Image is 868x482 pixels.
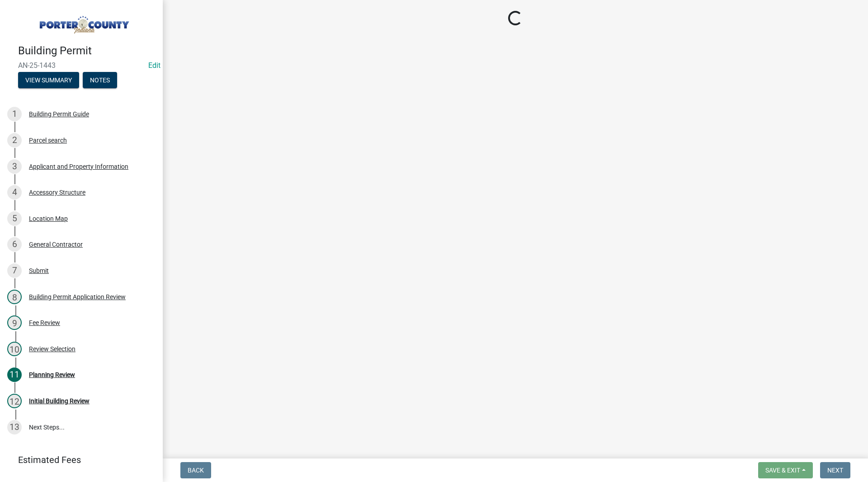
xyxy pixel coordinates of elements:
[180,462,211,478] button: Back
[7,263,22,278] div: 7
[7,420,22,434] div: 13
[29,320,60,326] div: Fee Review
[18,10,148,35] img: Porter County, Indiana
[7,342,22,356] div: 10
[7,107,22,121] div: 1
[7,394,22,408] div: 12
[18,72,79,88] button: View Summary
[148,61,160,70] a: Edit
[758,462,813,478] button: Save & Exit
[827,467,843,474] span: Next
[29,189,85,196] div: Accessory Structure
[29,137,67,143] div: Parcel search
[7,185,22,200] div: 4
[29,372,75,378] div: Planning Review
[29,111,89,117] div: Building Permit Guide
[29,294,126,300] div: Building Permit Application Review
[18,44,156,57] h4: Building Permit
[29,398,90,404] div: Initial Building Review
[29,346,75,352] div: Review Selection
[7,315,22,330] div: 9
[765,467,800,474] span: Save & Exit
[83,72,117,88] button: Notes
[7,159,22,174] div: 3
[7,211,22,226] div: 5
[820,462,850,478] button: Next
[29,215,68,222] div: Location Map
[7,133,22,148] div: 2
[29,267,49,274] div: Submit
[29,163,128,170] div: Applicant and Property Information
[18,61,145,70] span: AN-25-1443
[29,241,83,248] div: General Contractor
[7,290,22,304] div: 8
[83,77,117,84] wm-modal-confirm: Notes
[7,237,22,252] div: 6
[18,77,79,84] wm-modal-confirm: Summary
[7,367,22,382] div: 11
[148,61,160,70] wm-modal-confirm: Edit Application Number
[7,451,148,469] a: Estimated Fees
[188,467,204,474] span: Back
